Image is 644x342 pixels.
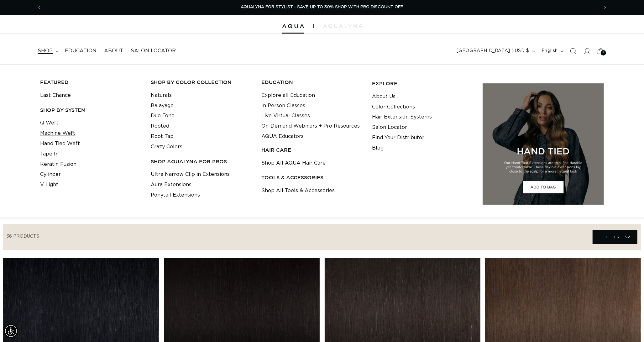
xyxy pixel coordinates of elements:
[261,131,304,142] a: AQUA Educators
[32,2,46,13] button: Previous announcement
[151,180,191,190] a: Aura Extensions
[38,48,53,54] span: shop
[40,118,59,128] a: Q Weft
[151,142,182,152] a: Crazy Colors
[40,180,58,190] a: V Light
[261,111,310,121] a: Live Virtual Classes
[7,234,39,239] span: 36 products
[372,80,473,87] h3: EXPLORE
[151,101,174,111] a: Balayage
[151,169,230,180] a: Ultra Narrow Clip in Extensions
[323,24,362,28] img: aqualyna.com
[40,128,75,139] a: Machine Weft
[65,48,97,54] span: Education
[151,121,169,131] a: Rooted
[606,231,620,243] span: Filter
[151,190,200,200] a: Ponytail Extensions
[282,24,304,29] img: Aqua Hair Extensions
[241,5,403,9] span: AQUALYNA FOR STYLIST - SAVE UP TO 30% SHOP WITH PRO DISCOUNT OFF
[261,174,362,181] h3: TOOLS & ACCESSORIES
[261,158,326,168] a: Shop All AQUA Hair Care
[40,159,76,170] a: Keratin Fusion
[40,90,71,101] a: Last Chance
[372,102,415,112] a: Color Collections
[453,45,538,57] button: [GEOGRAPHIC_DATA] | USD $
[372,92,395,102] a: About Us
[261,79,362,86] h3: EDUCATION
[40,149,59,159] a: Tape In
[538,45,566,57] button: English
[61,44,100,58] a: Education
[261,101,305,111] a: In Person Classes
[602,50,605,55] span: 2
[151,158,252,165] h3: Shop AquaLyna for Pros
[593,230,637,244] summary: Filter
[457,48,529,54] span: [GEOGRAPHIC_DATA] | USD $
[542,48,558,54] span: English
[100,44,127,58] a: About
[151,111,175,121] a: Duo Tone
[40,139,80,149] a: Hand Tied Weft
[261,90,315,101] a: Explore all Education
[261,186,335,196] a: Shop All Tools & Accessories
[372,112,432,122] a: Hair Extension Systems
[261,147,362,153] h3: HAIR CARE
[261,121,360,131] a: On-Demand Webinars + Pro Resources
[151,79,252,86] h3: Shop by Color Collection
[131,48,176,54] span: Salon Locator
[613,312,644,342] iframe: Chat Widget
[127,44,180,58] a: Salon Locator
[372,133,424,143] a: Find Your Distributor
[372,122,407,133] a: Salon Locator
[598,2,612,13] button: Next announcement
[151,90,172,101] a: Naturals
[372,143,384,153] a: Blog
[40,107,141,113] h3: SHOP BY SYSTEM
[4,324,18,338] div: Accessibility Menu
[151,131,174,142] a: Root Tap
[566,44,580,58] summary: Search
[104,48,123,54] span: About
[40,79,141,86] h3: FEATURED
[40,169,61,180] a: Cylinder
[34,44,61,58] summary: shop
